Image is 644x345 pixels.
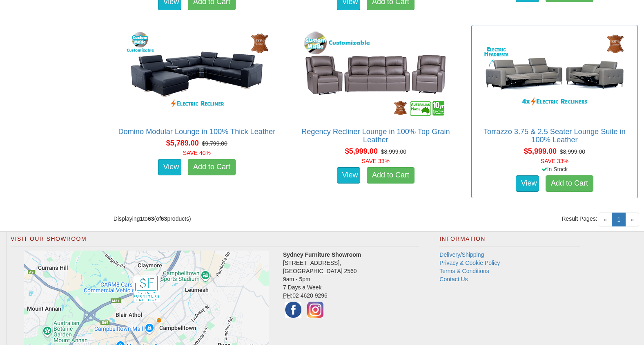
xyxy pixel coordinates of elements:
[188,159,236,175] a: Add to Cart
[516,175,539,192] a: View
[599,213,613,226] span: «
[148,215,154,222] strong: 63
[283,300,303,320] img: Facebook
[560,148,585,155] del: $8,999.00
[202,140,227,147] del: $9,799.00
[439,251,484,258] a: Delivery/Shipping
[439,236,580,246] h2: Information
[283,292,292,299] abbr: Phone
[470,165,640,173] div: In Stock
[123,29,270,119] img: Domino Modular Lounge in 100% Thick Leather
[301,128,450,144] a: Regency Recliner Lounge in 100% Top Grain Leather
[562,215,597,223] span: Result Pages:
[612,213,626,226] a: 1
[302,29,449,119] img: Regency Recliner Lounge in 100% Top Grain Leather
[183,150,211,156] font: SAVE 40%
[118,128,275,136] a: Domino Modular Lounge in 100% Thick Leather
[541,158,568,164] font: SAVE 33%
[439,260,500,266] a: Privacy & Cookie Policy
[345,147,378,155] span: $5,999.00
[337,167,361,184] a: View
[367,167,414,184] a: Add to Cart
[283,251,361,258] strong: Sydney Furniture Showroom
[625,213,639,226] span: »
[524,147,557,155] span: $5,999.00
[107,215,376,223] div: Displaying to (of products)
[166,139,199,147] span: $5,789.00
[140,215,143,222] strong: 1
[546,175,593,192] a: Add to Cart
[158,159,182,175] a: View
[439,268,489,274] a: Terms & Conditions
[484,128,626,144] a: Torrazzo 3.75 & 2.5 Seater Lounge Suite in 100% Leather
[161,215,167,222] strong: 63
[481,29,628,119] img: Torrazzo 3.75 & 2.5 Seater Lounge Suite in 100% Leather
[381,148,406,155] del: $8,999.00
[439,276,468,282] a: Contact Us
[11,236,419,246] h2: Visit Our Showroom
[305,300,325,320] img: Instagram
[362,158,390,164] font: SAVE 33%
